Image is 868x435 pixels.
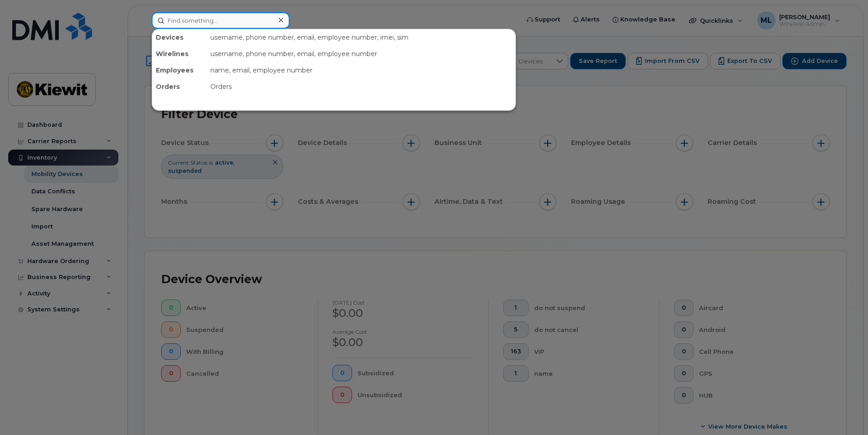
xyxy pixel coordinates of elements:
[152,78,207,95] div: Orders
[152,62,207,78] div: Employees
[207,62,516,78] div: name, email, employee number
[152,46,207,62] div: Wirelines
[207,78,516,95] div: Orders
[828,395,861,428] iframe: Messenger Launcher
[207,46,516,62] div: username, phone number, email, employee number
[152,29,207,46] div: Devices
[207,29,516,46] div: username, phone number, email, employee number, imei, sim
